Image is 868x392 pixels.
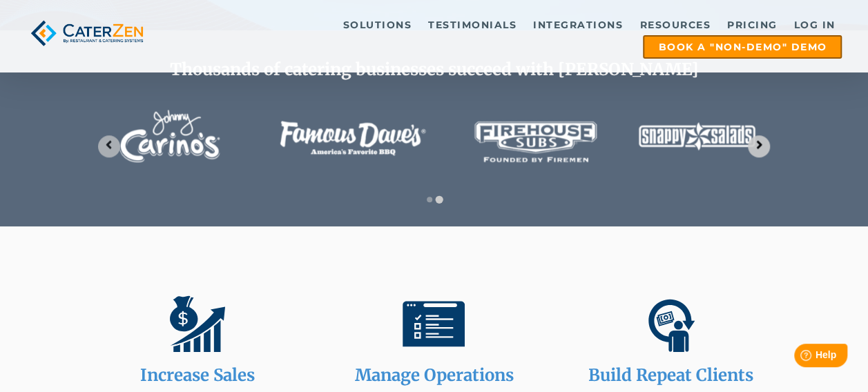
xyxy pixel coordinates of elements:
[166,293,229,355] img: Increase catering sales
[745,338,853,377] iframe: Help widget launcher
[103,88,766,184] img: caterzen-client-logos-2
[26,14,148,52] img: caterzen
[87,60,782,80] h2: Thousands of catering businesses succeed with [PERSON_NAME]
[526,14,630,35] a: Integrations
[639,293,702,355] img: Build repeat catering clients
[419,193,450,204] div: Select a slide to show
[633,14,717,35] a: Resources
[87,366,309,386] h2: Increase Sales
[427,197,432,202] button: Go to slide 1
[748,135,770,157] button: Go to first slide
[88,88,782,184] div: 2 of 2
[720,14,784,35] a: Pricing
[403,293,465,355] img: Manage catering opertions
[643,35,842,59] a: Book a "Non-Demo" Demo
[421,14,523,35] a: Testimonials
[165,14,842,59] div: Navigation Menu
[435,195,443,203] button: Go to slide 2
[336,14,419,35] a: Solutions
[98,135,120,157] button: Previous slide
[87,88,782,204] section: Image carousel with 2 slides.
[559,366,781,386] h2: Build Repeat Clients
[787,14,842,35] a: Log in
[323,366,545,386] h2: Manage Operations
